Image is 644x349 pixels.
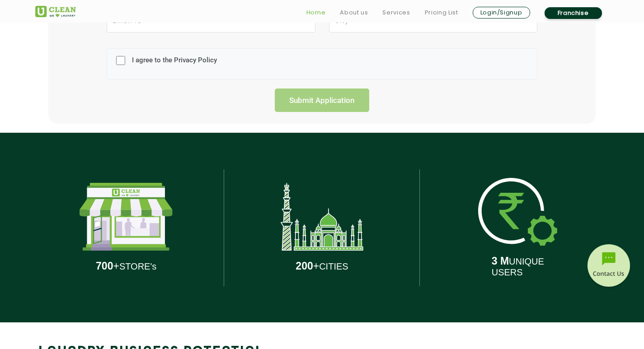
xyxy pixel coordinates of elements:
a: About us [340,7,368,18]
a: Login/Signup [473,7,530,19]
p: STORE's [96,260,156,272]
img: contact-btn [586,244,631,289]
p: CITIES [296,260,348,272]
b: 200 [296,260,313,272]
span: + [96,260,119,272]
a: Franchise [545,7,602,19]
p: UNIQUE USERS [492,255,544,278]
span: + [296,260,319,272]
b: 700 [96,260,113,272]
a: Services [382,7,410,18]
img: UClean Laundry and Dry Cleaning [35,6,76,17]
img: presence-2.svg [281,183,363,251]
input: Submit Application [275,88,370,112]
b: 3 M [492,255,509,267]
img: presence-1.svg [80,183,173,251]
a: Home [306,7,326,18]
label: I agree to the Privacy Policy [130,56,217,73]
img: presence-3.svg [478,178,557,246]
a: Pricing List [425,7,458,18]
